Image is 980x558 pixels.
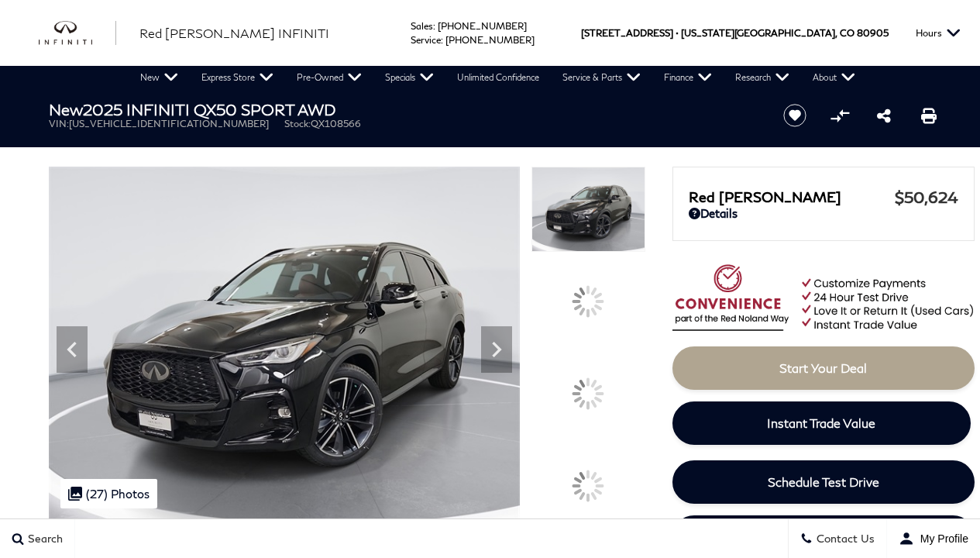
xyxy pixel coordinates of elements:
span: VIN: [49,118,69,129]
button: Save vehicle [778,103,812,128]
span: My Profile [914,532,968,545]
span: Instant Trade Value [767,415,875,430]
img: INFINITI [39,21,116,46]
span: Service [411,34,441,46]
strong: New [49,100,83,119]
a: Finance [652,66,724,89]
a: [STREET_ADDRESS] • [US_STATE][GEOGRAPHIC_DATA], CO 80905 [581,27,889,39]
button: Compare vehicle [828,104,851,127]
a: Details [689,206,958,220]
h1: 2025 INFINITI QX50 SPORT AWD [49,101,758,118]
span: Sales [411,20,433,32]
span: Search [24,532,63,546]
span: Schedule Test Drive [768,474,879,489]
a: Start Your Deal [672,346,975,390]
a: Service & Parts [551,66,652,89]
span: : [433,20,435,32]
a: About [801,66,867,89]
a: New [129,66,190,89]
a: Pre-Owned [285,66,373,89]
span: Red [PERSON_NAME] [689,188,895,205]
span: Start Your Deal [779,360,867,375]
span: $50,624 [895,188,958,206]
a: Schedule Test Drive [672,460,975,504]
a: Express Store [190,66,285,89]
span: Contact Us [813,532,875,546]
button: user-profile-menu [887,519,980,558]
a: infiniti [39,21,116,46]
a: Unlimited Confidence [445,66,551,89]
a: [PHONE_NUMBER] [438,20,527,32]
a: [PHONE_NUMBER] [445,34,535,46]
a: Instant Trade Value [672,401,971,445]
a: Share this New 2025 INFINITI QX50 SPORT AWD [877,106,891,125]
span: [US_VEHICLE_IDENTIFICATION_NUMBER] [69,118,269,129]
a: Specials [373,66,445,89]
a: Red [PERSON_NAME] INFINITI [139,24,329,43]
div: (27) Photos [60,479,157,508]
a: Red [PERSON_NAME] $50,624 [689,188,958,206]
a: Research [724,66,801,89]
span: Red [PERSON_NAME] INFINITI [139,26,329,40]
a: Print this New 2025 INFINITI QX50 SPORT AWD [921,106,937,125]
img: New 2025 BLACK OBSIDIAN INFINITI SPORT AWD image 1 [49,167,521,520]
img: New 2025 BLACK OBSIDIAN INFINITI SPORT AWD image 1 [531,167,645,252]
span: : [441,34,443,46]
span: QX108566 [311,118,361,129]
nav: Main Navigation [129,66,867,89]
span: Stock: [284,118,311,129]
